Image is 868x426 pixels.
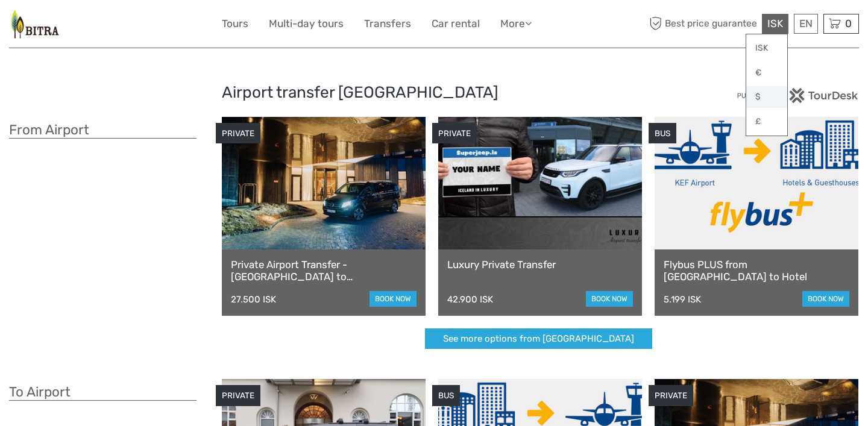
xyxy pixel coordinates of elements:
a: Transfers [364,15,411,33]
a: $ [746,86,787,108]
a: ISK [746,37,787,59]
span: 0 [843,17,854,30]
span: ISK [767,17,783,30]
div: 27.500 ISK [231,294,276,305]
a: Tours [222,15,248,33]
div: 42.900 ISK [447,294,493,305]
div: BUS [432,385,460,406]
div: PRIVATE [432,123,477,144]
a: See more options from [GEOGRAPHIC_DATA] [425,328,652,349]
div: PRIVATE [649,385,693,406]
a: Car rental [432,15,480,33]
div: EN [794,14,818,34]
a: Luxury Private Transfer [447,258,633,271]
p: We're away right now. Please check back later! [17,21,136,31]
a: £ [746,111,787,133]
img: PurchaseViaTourDesk.png [737,88,859,103]
a: book now [802,291,849,307]
span: Best price guarantee [647,14,759,34]
a: Flybus PLUS from [GEOGRAPHIC_DATA] to Hotel [664,258,849,283]
h3: To Airport [9,384,197,401]
a: € [746,62,787,84]
div: PRIVATE [216,123,260,144]
div: PRIVATE [216,385,260,406]
button: Open LiveChat chat widget [139,19,153,33]
a: Multi-day tours [269,15,344,33]
div: 5.199 ISK [664,294,701,305]
a: book now [370,291,417,307]
h3: From Airport [9,122,197,139]
a: Private Airport Transfer - [GEOGRAPHIC_DATA] to [GEOGRAPHIC_DATA] [231,258,417,283]
a: book now [586,291,633,307]
h2: Airport transfer [GEOGRAPHIC_DATA] [222,83,647,102]
div: BUS [649,123,676,144]
a: More [500,15,532,33]
img: 2387-d61d1916-2adb-4c87-b942-d39dad0197e9_logo_small.jpg [9,9,61,39]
